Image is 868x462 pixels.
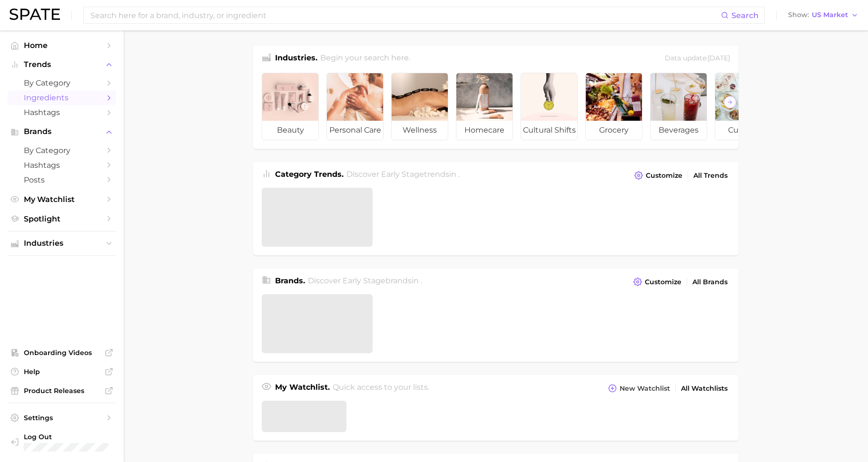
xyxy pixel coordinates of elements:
a: Product Releases [8,384,116,398]
a: Ingredients [8,90,116,105]
span: All Watchlists [681,385,728,393]
span: Discover Early Stage brands in . [308,276,422,285]
a: Settings [8,411,116,425]
a: beverages [650,73,707,140]
a: beauty [262,73,319,140]
a: Log out. Currently logged in with e-mail unhokang@lghnh.com. [8,430,116,454]
span: culinary [715,121,771,140]
span: New Watchlist [620,385,670,393]
span: Brands . [275,276,305,285]
span: Customize [646,172,682,180]
span: Brands [24,127,100,136]
a: Posts [8,173,116,187]
span: homecare [456,121,513,140]
a: Spotlight [8,212,116,226]
span: Settings [24,414,100,422]
span: grocery [586,121,642,140]
h1: Industries. [275,52,317,65]
span: Help [24,367,100,376]
button: Industries [8,236,116,250]
a: Onboarding Videos [8,346,116,360]
span: Discover Early Stage trends in . [346,170,460,179]
span: Search [731,11,759,20]
img: SPATE [10,9,60,20]
button: ShowUS Market [786,9,861,21]
h2: Begin your search here. [320,52,410,65]
a: All Trends [691,169,730,182]
span: Trends [24,60,100,69]
span: Category Trends . [275,170,344,179]
span: All Trends [693,172,728,180]
a: Help [8,365,116,379]
button: Customize [632,169,685,182]
span: Spotlight [24,214,100,223]
button: Customize [631,275,684,289]
a: personal care [326,73,384,140]
span: Posts [24,175,100,184]
a: My Watchlist [8,192,116,207]
a: All Watchlists [679,382,730,395]
a: All Brands [690,276,730,289]
button: Brands [8,125,116,139]
a: homecare [456,73,513,140]
span: wellness [392,121,448,140]
span: by Category [24,146,100,155]
span: My Watchlist [24,195,100,204]
button: Trends [8,58,116,72]
a: grocery [585,73,642,140]
span: by Category [24,78,100,87]
a: by Category [8,143,116,158]
span: Log Out [24,433,108,441]
span: Show [788,12,809,18]
span: beverages [651,121,707,140]
div: Data update: [DATE] [665,52,730,65]
span: All Brands [692,278,728,286]
span: personal care [327,121,383,140]
span: US Market [812,12,848,18]
span: Ingredients [24,93,100,102]
span: Hashtags [24,108,100,117]
button: Scroll Right [724,96,736,108]
span: Home [24,41,100,50]
button: New Watchlist [606,382,672,395]
a: by Category [8,76,116,90]
a: Hashtags [8,105,116,120]
a: Hashtags [8,158,116,173]
a: cultural shifts [521,73,578,140]
span: cultural shifts [521,121,577,140]
input: Search here for a brand, industry, or ingredient [89,7,721,23]
h1: My Watchlist. [275,382,330,395]
span: beauty [262,121,318,140]
a: wellness [391,73,448,140]
span: Customize [645,278,681,286]
span: Hashtags [24,161,100,170]
a: culinary [715,73,772,140]
span: Product Releases [24,386,100,395]
a: Home [8,38,116,53]
span: Industries [24,239,100,248]
h2: Quick access to your lists. [333,382,429,395]
span: Onboarding Videos [24,348,100,357]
